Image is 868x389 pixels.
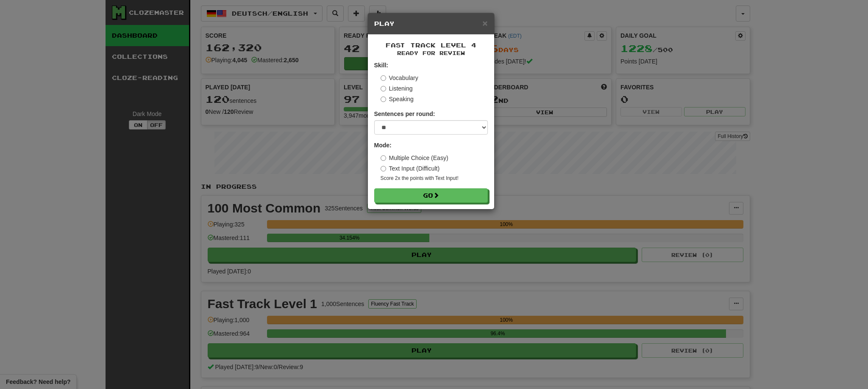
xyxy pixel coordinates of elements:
[381,84,413,93] label: Listening
[374,110,435,118] label: Sentences per round:
[482,19,487,28] button: Close
[482,18,487,28] span: ×
[381,154,448,162] label: Multiple Choice (Easy)
[381,86,386,91] input: Listening
[374,142,392,149] strong: Mode:
[374,50,488,57] small: Ready for Review
[381,75,386,81] input: Vocabulary
[386,41,476,49] span: Fast Track Level 4
[381,97,386,102] input: Speaking
[381,175,488,182] small: Score 2x the points with Text Input !
[374,62,388,69] strong: Skill:
[374,19,488,28] h5: Play
[381,166,386,171] input: Text Input (Difficult)
[381,164,440,173] label: Text Input (Difficult)
[374,188,488,203] button: Go
[381,95,414,103] label: Speaking
[381,155,386,161] input: Multiple Choice (Easy)
[381,74,418,82] label: Vocabulary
